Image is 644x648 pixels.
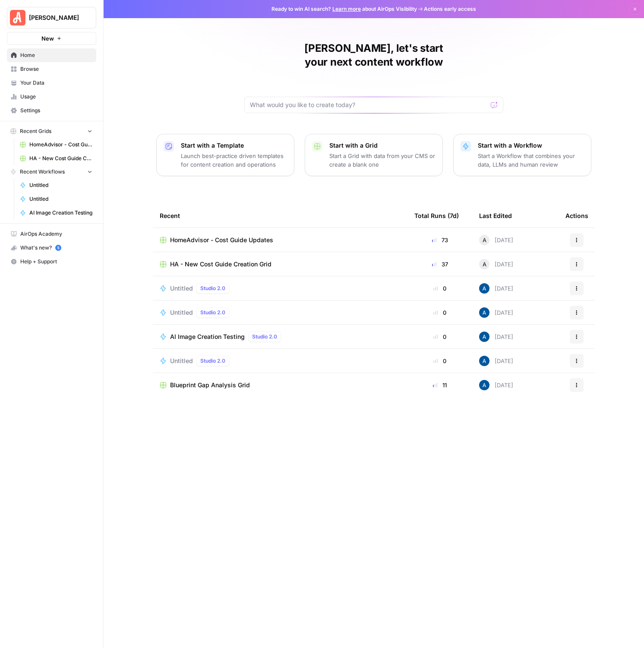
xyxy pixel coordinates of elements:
[252,333,277,341] span: Studio 2.0
[414,332,465,341] div: 0
[479,307,489,318] img: he81ibor8lsei4p3qvg4ugbvimgp
[181,141,287,150] p: Start with a Template
[160,236,401,244] a: HomeAdvisor - Cost Guide Updates
[479,235,513,245] div: [DATE]
[16,152,96,165] a: HA - New Cost Guide Creation Grid
[7,48,96,62] a: Home
[170,357,193,365] span: Untitled
[170,260,271,269] span: HA - New Cost Guide Creation Grid
[160,204,401,228] div: Recent
[160,381,401,389] a: Blueprint Gap Analysis Grid
[424,5,476,13] span: Actions early access
[479,356,513,366] div: [DATE]
[329,152,436,169] p: Start a Grid with data from your CMS or create a blank one
[41,34,54,43] span: New
[160,332,401,342] a: AI Image Creation TestingStudio 2.0
[29,181,92,189] span: Untitled
[181,152,287,169] p: Launch best-practice driven templates for content creation and operations
[160,260,401,269] a: HA - New Cost Guide Creation Grid
[483,236,486,244] span: A
[20,93,92,101] span: Usage
[7,241,96,254] div: What's new?
[7,32,96,45] button: New
[479,283,489,294] img: he81ibor8lsei4p3qvg4ugbvimgp
[414,357,465,365] div: 0
[478,141,584,150] p: Start with a Workflow
[156,134,294,176] button: Start with a TemplateLaunch best-practice driven templates for content creation and operations
[20,168,65,176] span: Recent Workflows
[7,241,96,255] button: What's new? 5
[7,227,96,241] a: AirOps Academy
[565,204,588,228] div: Actions
[479,259,513,269] div: [DATE]
[20,51,92,59] span: Home
[479,332,513,342] div: [DATE]
[414,284,465,293] div: 0
[170,284,193,293] span: Untitled
[200,284,225,292] span: Studio 2.0
[7,7,96,28] button: Workspace: Angi
[170,381,250,389] span: Blueprint Gap Analysis Grid
[483,260,486,269] span: A
[16,178,96,192] a: Untitled
[170,332,245,341] span: AI Image Creation Testing
[29,209,92,217] span: AI Image Creation Testing
[329,141,436,150] p: Start with a Grid
[479,380,513,390] div: [DATE]
[414,260,465,269] div: 37
[414,308,465,317] div: 0
[170,308,193,317] span: Untitled
[200,309,225,316] span: Studio 2.0
[29,155,92,162] span: HA - New Cost Guide Creation Grid
[7,125,96,138] button: Recent Grids
[271,5,417,13] span: Ready to win AI search? about AirOps Visibility
[200,357,225,365] span: Studio 2.0
[20,258,92,266] span: Help + Support
[16,192,96,206] a: Untitled
[20,65,92,73] span: Browse
[57,246,59,250] text: 5
[7,255,96,269] button: Help + Support
[453,134,591,176] button: Start with a WorkflowStart a Workflow that combines your data, LLMs and human review
[7,62,96,76] a: Browse
[16,206,96,220] a: AI Image Creation Testing
[414,381,465,389] div: 11
[479,307,513,318] div: [DATE]
[479,356,489,366] img: he81ibor8lsei4p3qvg4ugbvimgp
[414,204,459,228] div: Total Runs (7d)
[332,6,361,12] a: Learn more
[16,138,96,152] a: HomeAdvisor - Cost Guide Updates
[29,13,81,22] span: [PERSON_NAME]
[160,307,401,318] a: UntitledStudio 2.0
[7,165,96,178] button: Recent Workflows
[29,195,92,203] span: Untitled
[479,332,489,342] img: he81ibor8lsei4p3qvg4ugbvimgp
[244,41,503,69] h1: [PERSON_NAME], let's start your next content workflow
[160,356,401,366] a: UntitledStudio 2.0
[7,90,96,104] a: Usage
[10,10,25,25] img: Angi Logo
[250,101,487,109] input: What would you like to create today?
[29,141,92,149] span: HomeAdvisor - Cost Guide Updates
[160,283,401,294] a: UntitledStudio 2.0
[479,283,513,294] div: [DATE]
[170,236,273,244] span: HomeAdvisor - Cost Guide Updates
[414,236,465,244] div: 73
[55,245,61,251] a: 5
[20,230,92,238] span: AirOps Academy
[7,76,96,90] a: Your Data
[20,107,92,114] span: Settings
[479,380,489,390] img: he81ibor8lsei4p3qvg4ugbvimgp
[7,104,96,117] a: Settings
[20,127,51,135] span: Recent Grids
[479,204,512,228] div: Last Edited
[305,134,443,176] button: Start with a GridStart a Grid with data from your CMS or create a blank one
[20,79,92,87] span: Your Data
[478,152,584,169] p: Start a Workflow that combines your data, LLMs and human review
